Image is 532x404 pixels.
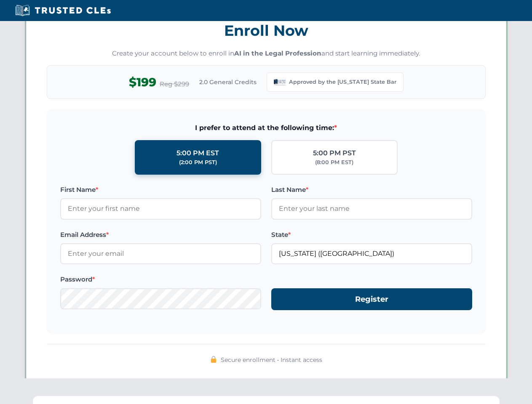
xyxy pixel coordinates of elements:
[129,73,156,92] span: $199
[47,17,486,44] h3: Enroll Now
[234,49,321,57] strong: AI in the Legal Profession
[60,230,261,240] label: Email Address
[313,148,356,159] div: 5:00 PM PST
[47,49,486,58] p: Create your account below to enroll in and start learning immediately.
[271,230,472,240] label: State
[160,79,189,89] span: Reg $299
[60,243,261,264] input: Enter your email
[271,288,472,311] button: Register
[60,185,261,195] label: First Name
[274,76,286,88] img: Louisiana State Bar
[176,148,219,159] div: 5:00 PM EST
[13,4,113,17] img: Trusted CLEs
[315,158,353,167] div: (8:00 PM EST)
[60,274,261,284] label: Password
[221,355,322,364] span: Secure enrollment • Instant access
[271,198,472,219] input: Enter your last name
[199,77,257,87] span: 2.0 General Credits
[60,198,261,219] input: Enter your first name
[289,78,396,86] span: Approved by the [US_STATE] State Bar
[60,122,472,133] span: I prefer to attend at the following time:
[179,158,217,167] div: (2:00 PM PST)
[210,356,217,363] img: 🔒
[271,185,472,195] label: Last Name
[271,243,472,264] input: Louisiana (LA)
